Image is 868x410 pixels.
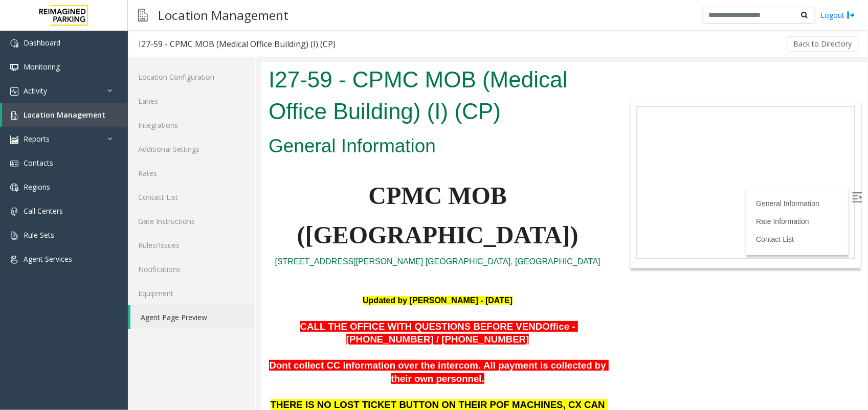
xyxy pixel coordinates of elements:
span: Regions [24,182,50,192]
div: I27-59 - CPMC MOB (Medical Office Building) (I) (CP) [139,37,336,51]
a: Notifications [128,257,255,281]
img: 'icon' [10,135,18,144]
img: 'icon' [10,232,18,240]
img: 'icon' [10,63,18,72]
span: Reports [24,134,50,144]
img: 'icon' [10,256,18,264]
a: General Information [495,137,559,145]
a: Additional Settings [128,137,255,161]
span: Activity [24,86,47,96]
span: THERE IS NO LOST TICKET BUTTON ON THEIR POF MACHINES, CX CAN SEE CASHIER AT OR BY THE EXIT [10,337,347,361]
a: Gate Instructions [128,209,255,233]
a: Lanes [128,89,255,113]
a: Contact List [495,173,533,181]
img: 'icon' [10,208,18,216]
span: Contacts [24,158,53,168]
span: Rule Sets [24,230,54,240]
a: Logout [820,10,855,20]
a: Rules/Issues [128,233,255,257]
font: Updated by [PERSON_NAME] - [DATE] [102,234,252,242]
a: Agent Page Preview [130,305,255,329]
span: CPMC MOB ([GEOGRAPHIC_DATA]) [36,120,318,186]
a: Location Configuration [128,65,255,89]
img: 'icon' [10,87,18,96]
span: Dashboard [24,38,60,48]
a: Rate Information [495,155,548,163]
a: [STREET_ADDRESS][PERSON_NAME] [GEOGRAPHIC_DATA], [GEOGRAPHIC_DATA] [14,195,339,203]
img: pageIcon [138,3,148,28]
span: CALL THE OFFICE WITH QUESTIONS BEFORE VEND [39,259,282,269]
a: Integrations [128,113,255,137]
img: 'icon' [10,111,18,120]
a: Contact List [128,185,255,209]
img: 'icon' [10,160,18,168]
span: Monitoring [24,62,60,72]
a: Rates [128,161,255,185]
h2: General Information [8,71,346,97]
h3: Location Management [153,3,294,28]
h1: I27-59 - CPMC MOB (Medical Office Building) (I) (CP) [8,2,346,64]
a: Equipment [128,281,255,305]
img: logout [847,10,855,20]
span: Office - [PHONE_NUMBER] / [PHONE_NUMBER] [85,259,317,283]
span: Agent Services [24,254,72,264]
span: Call Centers [24,206,63,216]
span: Dont collect CC information over the intercom. All payment is collected by their own personnel. [8,298,347,322]
img: Open/Close Sidebar Menu [591,130,602,140]
a: Location Management [2,103,128,127]
button: Back to Directory [787,36,858,52]
img: 'icon' [10,184,18,192]
img: 'icon' [10,39,18,48]
span: Location Management [24,110,105,120]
